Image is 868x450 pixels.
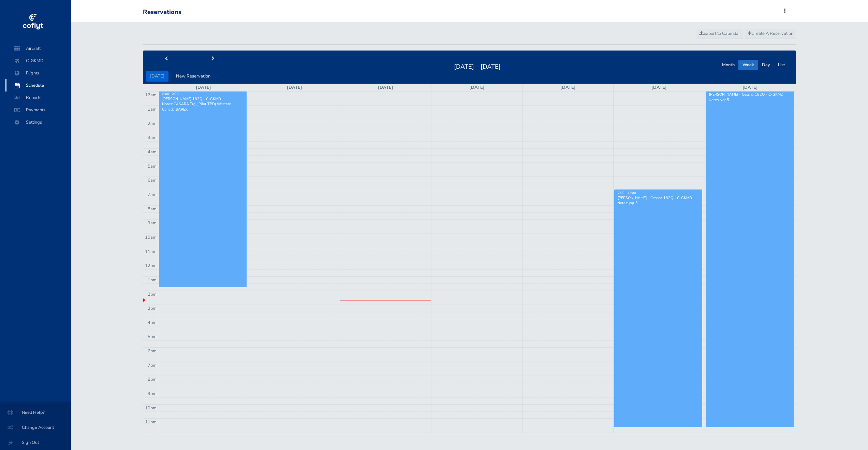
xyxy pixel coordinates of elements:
[758,60,774,70] button: Day
[145,419,157,425] span: 11pm
[143,54,190,64] button: prev
[745,29,796,39] a: Create A Reservation
[145,263,157,269] span: 12pm
[718,60,739,70] button: Month
[148,135,157,141] span: 3am
[617,200,699,206] p: Notes: yqr 5
[143,9,181,16] div: Reservations
[12,92,64,104] span: Reports
[148,177,157,183] span: 6am
[748,30,793,37] span: Create A Reservation
[651,84,667,90] a: [DATE]
[742,84,758,90] a: [DATE]
[700,30,740,37] span: Export to Calendar
[8,421,63,434] span: Change Account
[145,405,157,411] span: 10pm
[148,163,157,169] span: 5am
[148,334,157,340] span: 5pm
[145,249,157,255] span: 11am
[145,92,157,98] span: 12am
[469,84,485,90] a: [DATE]
[8,406,63,419] span: Need Help?
[148,277,157,283] span: 1pm
[148,192,157,198] span: 7am
[148,291,157,297] span: 2pm
[12,67,64,79] span: Flights
[148,348,157,354] span: 6pm
[8,436,63,449] span: Sign Out
[148,305,157,311] span: 3pm
[162,92,179,96] span: 8:00 - 2:00
[148,206,157,212] span: 8am
[148,391,157,397] span: 9pm
[172,71,215,82] button: New Reservation
[12,104,64,116] span: Payments
[148,149,157,155] span: 4am
[287,84,302,90] a: [DATE]
[148,121,157,127] span: 2am
[378,84,393,90] a: [DATE]
[148,106,157,112] span: 1am
[12,42,64,55] span: Aircraft
[148,376,157,382] span: 8pm
[196,84,211,90] a: [DATE]
[190,54,237,64] button: next
[450,61,505,71] h2: [DATE] – [DATE]
[738,60,758,70] button: Week
[12,79,64,92] span: Schedule
[148,220,157,226] span: 9am
[709,97,791,102] p: Notes: yqr 5
[145,234,157,240] span: 10am
[617,195,699,200] div: [PERSON_NAME] - Cessna 182Q - C-GKMD
[162,101,244,112] p: Notes: CASARA Trg ( Pilot TBD) Western Canada SAREX
[618,191,636,195] span: 7:00 - 12:00
[21,12,44,32] img: coflyt logo
[146,71,168,82] button: [DATE]
[709,92,791,97] div: [PERSON_NAME] - Cessna 182Q - C-GKMD
[560,84,576,90] a: [DATE]
[774,60,789,70] button: List
[162,96,244,101] div: [PERSON_NAME] 182Q - C-GKMD
[148,320,157,326] span: 4pm
[696,29,743,39] a: Export to Calendar
[12,116,64,128] span: Settings
[12,55,64,67] span: C-GKMD
[148,362,157,368] span: 7pm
